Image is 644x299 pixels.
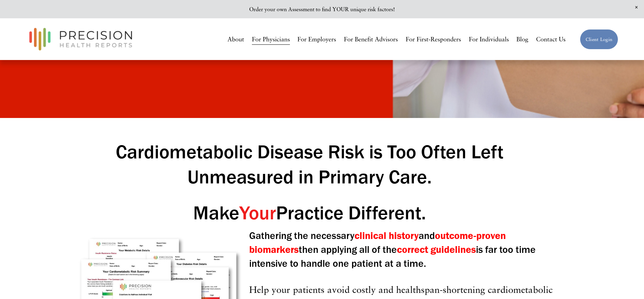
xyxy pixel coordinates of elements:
[354,230,419,241] strong: clinical history
[100,200,519,225] h2: Make Practice Different.
[100,139,519,189] h2: Cardiometabolic Disease Risk is Too Often Left Unmeasured in Primary Care.
[249,230,508,255] strong: outcome-proven biomarkers
[26,25,136,54] img: Precision Health Reports
[252,33,290,46] a: For Physicians
[227,33,244,46] a: About
[406,33,461,46] a: For First-Responders
[249,229,568,270] h4: Gathering the necessary and then applying all of the is far too time intensive to handle one pati...
[297,33,336,46] a: For Employers
[344,33,398,46] a: For Benefit Advisors
[536,33,566,46] a: Contact Us
[580,29,618,49] a: Client Login
[522,212,644,299] iframe: Chat Widget
[469,33,509,46] a: For Individuals
[397,243,476,255] strong: correct guidelines
[239,201,276,224] span: Your
[516,33,528,46] a: Blog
